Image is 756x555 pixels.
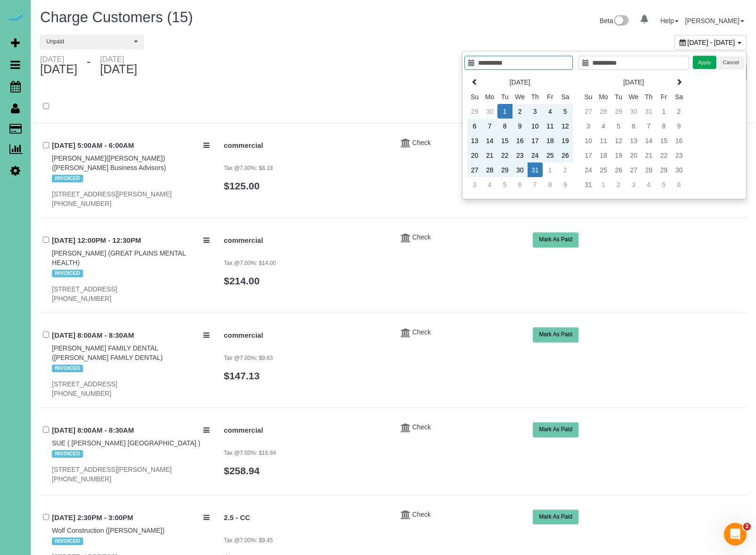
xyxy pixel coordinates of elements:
[596,177,611,192] td: 1
[558,89,573,104] th: Sa
[581,162,596,177] td: 24
[656,104,672,119] td: 1
[467,177,482,192] td: 3
[224,260,276,266] small: Tax @7.00%: $14.00
[641,119,656,133] td: 7
[91,55,137,76] div: [DATE]
[596,133,611,148] td: 11
[724,523,747,546] iframe: Intercom live chat
[224,514,386,522] h4: 2.5 - CC
[40,55,77,63] div: [DATE]
[528,133,543,148] td: 17
[558,133,573,148] td: 19
[543,133,558,148] td: 18
[512,89,528,104] th: We
[497,133,512,148] td: 15
[558,104,573,119] td: 5
[596,162,611,177] td: 25
[482,177,497,192] td: 4
[482,104,497,119] td: 30
[558,119,573,133] td: 12
[6,9,25,23] img: Automaid Logo
[596,75,672,89] th: [DATE]
[224,370,260,381] a: $147.13
[581,133,596,148] td: 10
[40,9,193,26] span: Charge Customers (15)
[641,104,656,119] td: 31
[611,148,626,162] td: 19
[497,148,512,162] td: 22
[412,328,431,336] a: Check
[52,267,210,280] div: Tags
[412,511,431,518] a: Check
[52,270,83,277] span: INVOICED
[467,119,482,133] td: 6
[641,162,656,177] td: 28
[581,119,596,133] td: 3
[611,119,626,133] td: 5
[656,119,672,133] td: 8
[596,148,611,162] td: 18
[611,177,626,192] td: 2
[467,162,482,177] td: 27
[626,177,641,192] td: 3
[626,119,641,133] td: 6
[600,17,629,25] a: Beta
[543,104,558,119] td: 4
[718,56,744,69] button: Cancel
[467,133,482,148] td: 13
[685,17,744,25] a: [PERSON_NAME]
[528,148,543,162] td: 24
[626,104,641,119] td: 30
[52,365,83,372] span: INVOICED
[543,148,558,162] td: 25
[743,523,751,530] span: 2
[482,119,497,133] td: 7
[512,119,528,133] td: 9
[87,55,91,76] span: -
[46,38,132,46] span: Unpaid
[512,133,528,148] td: 16
[52,538,83,545] span: INVOICED
[224,275,260,286] a: $214.00
[52,154,166,171] a: [PERSON_NAME]([PERSON_NAME]) ([PERSON_NAME] Business Advisors)
[596,104,611,119] td: 28
[224,180,260,191] a: $125.00
[672,119,687,133] td: 9
[558,148,573,162] td: 26
[626,89,641,104] th: We
[52,344,163,361] a: [PERSON_NAME] FAMILY DENTAL ([PERSON_NAME] FAMILY DENTAL)
[543,162,558,177] td: 1
[626,133,641,148] td: 13
[482,133,497,148] td: 14
[224,537,273,544] small: Tax @7.00%: $9.45
[52,249,185,266] a: [PERSON_NAME] (GREAT PLAINS MENTAL HEALTH)
[467,148,482,162] td: 20
[528,162,543,177] td: 31
[482,148,497,162] td: 21
[52,514,210,522] h4: [DATE] 2:30PM - 3:00PM
[482,89,497,104] th: Mo
[52,237,210,245] h4: [DATE] 12:00PM - 12:30PM
[52,172,210,185] div: Tags
[672,162,687,177] td: 30
[482,162,497,177] td: 28
[581,148,596,162] td: 17
[52,465,210,484] div: [STREET_ADDRESS][PERSON_NAME] [PHONE_NUMBER]
[558,177,573,192] td: 9
[672,89,687,104] th: Sa
[412,233,431,241] a: Check
[52,448,210,460] div: Tags
[641,89,656,104] th: Th
[224,165,273,171] small: Tax @7.00%: $8.18
[611,89,626,104] th: Tu
[52,142,210,150] h4: [DATE] 5:00AM - 6:00AM
[497,89,512,104] th: Tu
[533,327,579,342] button: Mark As Paid
[528,119,543,133] td: 10
[412,139,431,146] span: Check
[467,104,482,119] td: 29
[656,177,672,192] td: 5
[533,510,579,524] button: Mark As Paid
